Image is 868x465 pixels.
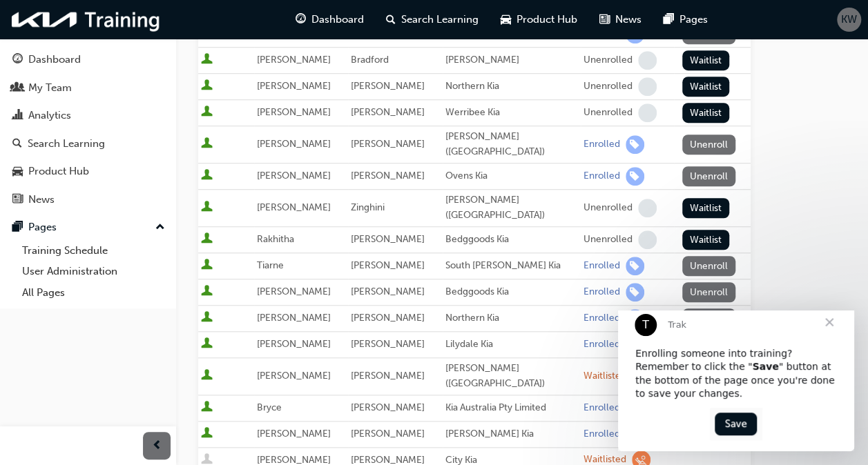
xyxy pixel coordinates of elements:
span: news-icon [599,11,610,28]
div: Bedggoods Kia [445,284,578,300]
div: [PERSON_NAME] ([GEOGRAPHIC_DATA]) [445,192,578,224]
span: [PERSON_NAME] [351,80,425,92]
span: learningRecordVerb_ENROLL-icon [626,135,644,154]
span: Bradford [351,54,389,66]
span: [PERSON_NAME] [351,286,425,297]
span: User is active [201,401,213,415]
span: learningRecordVerb_ENROLL-icon [626,167,644,186]
span: [PERSON_NAME] [257,138,331,150]
a: My Team [6,75,171,101]
a: car-iconProduct Hub [490,6,588,34]
div: Enrolled [584,312,620,325]
button: Waitlist [682,77,730,97]
div: Enrolled [584,338,620,351]
div: My Team [28,80,72,96]
span: car-icon [501,11,511,28]
span: Zinghini [351,201,385,213]
div: Dashboard [28,52,81,68]
div: Ovens Kia [445,168,578,184]
span: User is active [201,285,213,299]
span: up-icon [155,219,165,237]
span: [PERSON_NAME] [351,170,425,181]
span: learningRecordVerb_NONE-icon [638,51,657,70]
iframe: Intercom live chat message [618,310,854,451]
span: [PERSON_NAME] [351,106,425,118]
a: User Administration [17,261,171,282]
div: Northern Kia [445,310,578,326]
button: Unenroll [682,256,736,276]
div: [PERSON_NAME] [445,52,578,68]
span: [PERSON_NAME] [351,233,425,245]
div: Product Hub [28,164,89,179]
span: Search Learning [401,12,479,28]
span: User is active [201,311,213,325]
div: [PERSON_NAME] ([GEOGRAPHIC_DATA]) [445,361,578,392]
b: Save [134,50,160,61]
a: Search Learning [6,131,171,157]
span: [PERSON_NAME] [351,259,425,271]
span: guage-icon [12,54,23,66]
div: Waitlisted [584,370,626,383]
span: Tiarne [257,259,284,271]
div: Enrolled [584,170,620,183]
div: Enrolling someone into training? Remember to click the " " button at the bottom of the page once ... [17,37,219,90]
span: User is active [201,27,213,41]
span: car-icon [12,166,23,178]
a: search-iconSearch Learning [375,6,490,34]
span: pages-icon [664,11,674,28]
span: [PERSON_NAME] [351,428,425,439]
div: Unenrolled [584,233,633,246]
a: Dashboard [6,47,171,72]
div: Pages [28,219,57,235]
span: User is active [201,259,213,273]
div: Search Learning [28,136,105,152]
span: User is active [201,79,213,93]
span: User is active [201,169,213,183]
div: Lilydale Kia [445,337,578,353]
div: Unenrolled [584,201,633,215]
a: Training Schedule [17,240,171,261]
button: Waitlist [682,230,730,250]
span: chart-icon [12,110,23,122]
a: News [6,187,171,212]
span: news-icon [12,194,23,206]
span: User is active [201,53,213,67]
button: DashboardMy TeamAnalyticsSearch LearningProduct HubNews [6,44,171,215]
a: news-iconNews [588,6,653,34]
button: KW [837,8,861,32]
button: Unenroll [682,308,736,328]
span: KW [841,12,857,28]
div: Werribee Kia [445,105,578,121]
button: Waitlist [682,198,730,218]
div: Unenrolled [584,54,633,67]
span: learningRecordVerb_NONE-icon [638,230,657,249]
span: News [615,12,642,28]
button: Pages [6,215,171,240]
a: Analytics [6,103,171,128]
span: Dashboard [311,12,364,28]
span: User is active [201,369,213,383]
span: [PERSON_NAME] [351,312,425,324]
span: User is active [201,427,213,441]
span: [PERSON_NAME] [351,138,425,150]
div: Enrolled [584,286,620,299]
span: Bryce [257,402,282,413]
span: people-icon [12,82,23,95]
span: Product Hub [517,12,577,28]
span: search-icon [12,138,22,150]
div: Unenrolled [584,80,633,93]
span: User is active [201,106,213,119]
span: Pages [679,12,708,28]
span: learningRecordVerb_NONE-icon [638,77,657,96]
span: User is active [201,232,213,246]
span: learningRecordVerb_NONE-icon [638,103,657,122]
span: [PERSON_NAME] [257,170,331,181]
button: Unenroll [682,135,736,155]
a: All Pages [17,282,171,304]
div: Enrolled [584,402,620,415]
img: kia-training [7,6,166,34]
a: pages-iconPages [653,6,719,34]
